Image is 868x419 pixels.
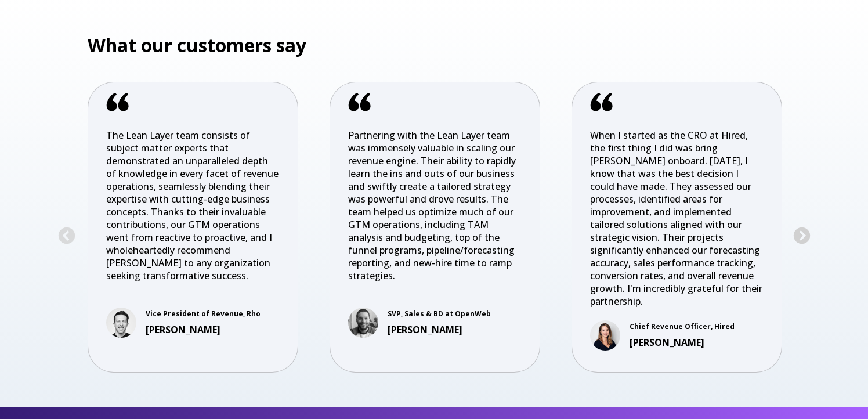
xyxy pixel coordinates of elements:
[106,129,280,295] p: The Lean Layer team consists of subject matter experts that demonstrated an unparalleled depth of...
[590,129,764,308] p: When I started as the CRO at Hired, the first thing I did was bring [PERSON_NAME] onboard. [DATE]...
[146,323,261,336] h3: [PERSON_NAME]
[348,308,378,338] img: Joel Bejar
[388,323,491,336] h3: [PERSON_NAME]
[388,309,491,319] p: SVP, Sales & BD at OpenWeb
[72,32,797,59] h3: What our customers say
[793,227,811,245] button: Next
[348,129,522,295] p: Partnering with the Lean Layer team was immensely valuable in scaling our revenue engine. Their a...
[630,322,735,332] p: Chief Revenue Officer, Hired
[630,336,735,349] h3: [PERSON_NAME]
[106,308,136,338] img: Kevin Dzierzawski
[57,227,76,245] button: Previous
[146,309,261,319] p: Vice President of Revenue, Rho
[590,320,620,351] img: Amy Pisano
